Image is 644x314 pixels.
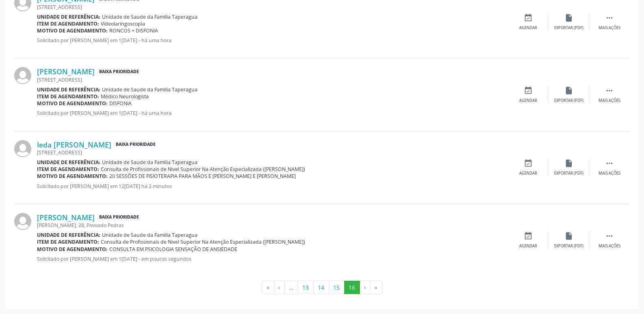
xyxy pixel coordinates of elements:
[329,281,345,295] button: Go to page 15
[98,213,141,222] span: Baixa Prioridade
[519,25,537,31] div: Agendar
[37,67,95,76] a: [PERSON_NAME]
[37,173,108,180] b: Motivo de agendamento:
[37,213,95,222] a: [PERSON_NAME]
[564,159,573,168] i: insert_drive_file
[37,20,99,27] b: Item de agendamento:
[37,4,508,11] div: [STREET_ADDRESS]
[598,25,620,31] div: Mais ações
[101,20,145,27] span: Videolaringoscopia
[114,140,157,149] span: Baixa Prioridade
[37,86,100,93] b: Unidade de referência:
[554,243,583,249] div: Exportar (PDF)
[14,281,630,295] ul: Pagination
[37,149,508,156] div: [STREET_ADDRESS]
[37,166,99,173] b: Item de agendamento:
[109,173,296,180] span: 20 SESSÕES DE FISIOTERAPIA PARA MÃOS E [PERSON_NAME] E [PERSON_NAME]
[524,232,533,240] i: event_available
[37,100,108,107] b: Motivo de agendamento:
[102,86,197,93] span: Unidade de Saude da Familia Taperagua
[598,98,620,104] div: Mais ações
[519,171,537,176] div: Agendar
[37,183,508,190] p: Solicitado por [PERSON_NAME] em 12[DATE] há 2 minutos
[605,13,614,22] i: 
[14,213,31,230] img: img
[109,100,132,107] span: DISFONIA
[598,171,620,176] div: Mais ações
[37,256,508,262] p: Solicitado por [PERSON_NAME] em 1[DATE] - em poucos segundos
[109,27,158,34] span: RONCOS + DISFONIA
[37,222,508,229] div: [PERSON_NAME], 28, Povoado Pedras
[554,171,583,176] div: Exportar (PDF)
[14,140,31,157] img: img
[14,67,31,84] img: img
[102,232,197,238] span: Unidade de Saude da Familia Taperagua
[554,25,583,31] div: Exportar (PDF)
[37,159,100,166] b: Unidade de referência:
[564,13,573,22] i: insert_drive_file
[37,246,108,253] b: Motivo de agendamento:
[37,140,111,149] a: Ieda [PERSON_NAME]
[524,86,533,95] i: event_available
[524,159,533,168] i: event_available
[37,232,100,238] b: Unidade de referência:
[262,281,274,295] button: Go to first page
[564,86,573,95] i: insert_drive_file
[274,281,285,295] button: Go to previous page
[519,243,537,249] div: Agendar
[313,281,329,295] button: Go to page 14
[102,159,197,166] span: Unidade de Saude da Familia Taperagua
[37,37,508,44] p: Solicitado por [PERSON_NAME] em 1[DATE] - há uma hora
[101,238,305,245] span: Consulta de Profissionais de Nivel Superior Na Atenção Especializada ([PERSON_NAME])
[98,67,141,76] span: Baixa Prioridade
[344,281,360,295] button: Go to page 16
[598,243,620,249] div: Mais ações
[37,13,100,20] b: Unidade de referência:
[519,98,537,104] div: Agendar
[524,13,533,22] i: event_available
[37,27,108,34] b: Motivo de agendamento:
[37,93,99,100] b: Item de agendamento:
[109,246,237,253] span: CONSULTA EM PSICOLOGIA SENSAÇÃO DE ANSIEDADE
[605,232,614,240] i: 
[605,159,614,168] i: 
[101,93,149,100] span: Médico Neurologista
[37,110,508,117] p: Solicitado por [PERSON_NAME] em 1[DATE] - há uma hora
[37,76,508,83] div: [STREET_ADDRESS]
[298,281,314,295] button: Go to page 13
[564,232,573,240] i: insert_drive_file
[102,13,197,20] span: Unidade de Saude da Familia Taperagua
[101,166,305,173] span: Consulta de Profissionais de Nivel Superior Na Atenção Especializada ([PERSON_NAME])
[37,238,99,245] b: Item de agendamento:
[605,86,614,95] i: 
[554,98,583,104] div: Exportar (PDF)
